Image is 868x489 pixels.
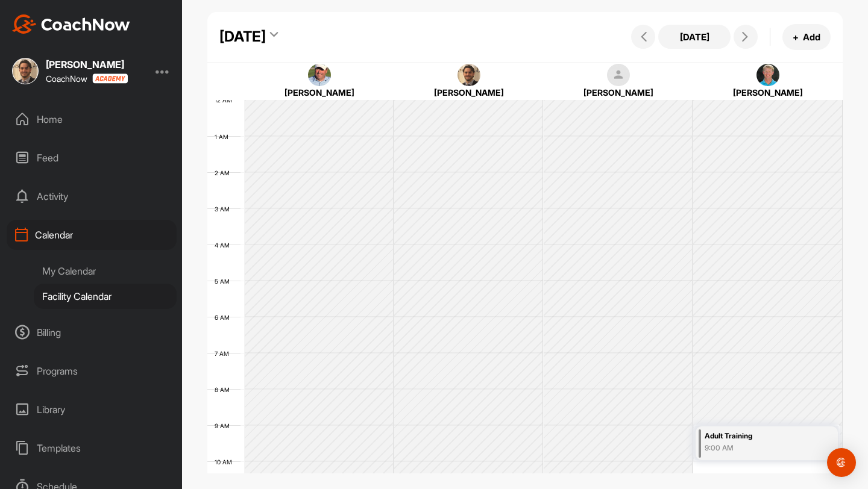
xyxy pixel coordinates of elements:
div: 9 AM [207,422,242,429]
div: 8 AM [207,386,242,393]
div: 4 AM [207,241,242,249]
div: CoachNow [46,73,128,84]
div: Templates [7,433,177,463]
div: 6 AM [207,314,242,321]
div: 3 AM [207,205,242,213]
div: [PERSON_NAME] [557,86,680,99]
img: square_6dcbff7a261679c69c0954f95a373b0a.jpg [308,64,331,87]
div: Facility Calendar [34,284,177,309]
div: My Calendar [34,258,177,284]
div: Activity [7,181,177,211]
div: [DATE] [219,26,266,48]
button: +Add [782,24,831,50]
div: Home [7,104,177,134]
div: [PERSON_NAME] [407,86,530,99]
div: 5 AM [207,278,242,285]
div: 7 AM [207,350,241,357]
div: 12 AM [207,96,244,104]
img: square_0c0145ea95d7b9812da7d8529ccd7d0e.jpg [756,64,779,87]
div: [PERSON_NAME] [46,60,128,69]
div: [PERSON_NAME] [706,86,829,99]
div: 9:00 AM [705,443,814,453]
div: [PERSON_NAME] [258,86,381,99]
div: Open Intercom Messenger [827,448,856,477]
span: + [793,31,799,43]
div: Calendar [7,220,177,250]
div: Feed [7,143,177,173]
img: square_default-ef6cabf814de5a2bf16c804365e32c732080f9872bdf737d349900a9daf73cf9.png [607,64,630,87]
img: square_cbbdb4ff526e57f9a1c8395fbb24d166.jpg [458,64,480,87]
img: CoachNow acadmey [92,73,128,84]
button: [DATE] [658,25,731,49]
div: Billing [7,317,177,347]
div: 2 AM [207,169,242,176]
div: Library [7,394,177,425]
div: Adult Training [705,429,814,443]
div: 10 AM [207,458,244,466]
div: Programs [7,356,177,386]
img: CoachNow [12,14,130,34]
div: 1 AM [207,133,241,140]
img: square_cbbdb4ff526e57f9a1c8395fbb24d166.jpg [12,58,39,84]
